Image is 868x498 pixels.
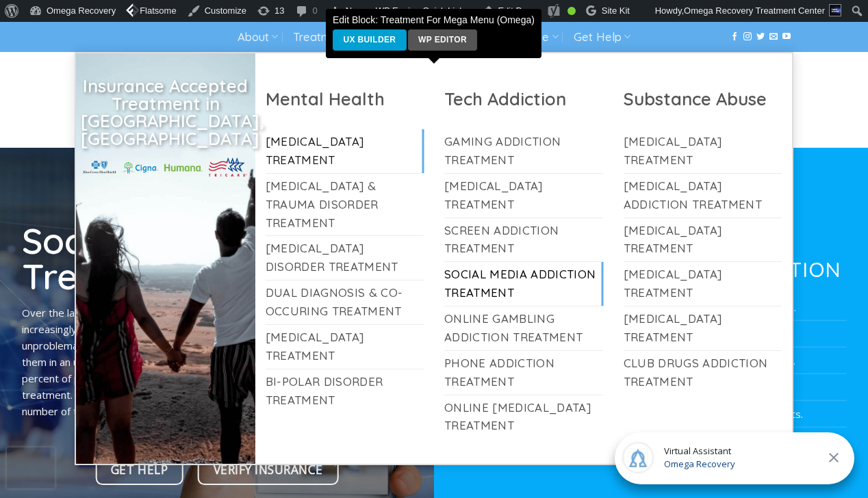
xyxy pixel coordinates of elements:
a: Follow on Facebook [730,32,739,42]
a: Dual Diagnosis & Co-Occuring Treatment [266,280,424,324]
a: Gaming Addiction Treatment [444,129,603,173]
a: Bi-Polar Disorder Treatment [266,369,424,413]
div: Good [567,7,576,15]
h1: Social Media Addiction Treatment [22,222,413,294]
a: Follow on Twitter [756,32,765,42]
a: Verify Insurance [198,456,339,485]
a: Club Drugs Addiction Treatment [624,351,782,395]
h2: Substance Abuse [624,88,782,110]
a: Social Media Addiction Treatment [444,262,603,306]
a: [MEDICAL_DATA] Disorder Treatment [266,236,424,280]
a: [MEDICAL_DATA] Treatment [266,129,424,173]
a: UX Builder [333,29,407,51]
a: [MEDICAL_DATA] Treatment [266,325,424,369]
a: Follow on Instagram [743,32,752,42]
a: [MEDICAL_DATA] Treatment [624,262,782,306]
a: Screen Addiction Treatment [444,218,603,262]
span: Site Kit [602,5,630,16]
a: Online [MEDICAL_DATA] Treatment [444,395,603,439]
h2: Insurance Accepted Treatment in [GEOGRAPHIC_DATA], [GEOGRAPHIC_DATA] [81,77,251,147]
a: [MEDICAL_DATA] Addiction Treatment [624,174,782,218]
a: Phone Addiction Treatment [444,351,603,395]
a: Get Help [574,25,630,50]
iframe: reCAPTCHA [7,447,55,488]
a: Send us an email [769,32,778,42]
a: [MEDICAL_DATA] Treatment [624,306,782,350]
span: Omega Recovery Treatment Center [684,5,825,16]
a: Treatment For [293,25,379,50]
a: [MEDICAL_DATA] Treatment [444,174,603,218]
span: Get Help [111,460,168,480]
a: Online Gambling Addiction Treatment [444,306,603,350]
a: [MEDICAL_DATA] Treatment [624,129,782,173]
a: WP Editor [408,29,478,51]
a: Follow on YouTube [782,32,791,42]
a: [MEDICAL_DATA] & Trauma Disorder Treatment [266,174,424,236]
span: Verify Insurance [214,460,323,480]
a: [MEDICAL_DATA] Treatment [624,218,782,262]
p: Over the last decade, checking and scrolling via social media has become increasingly common. Whi... [22,304,413,419]
a: About [238,25,278,50]
h2: Tech Addiction [444,88,603,110]
div: Edit Block: Treatment For Mega Menu (Omega) [327,10,540,57]
a: Get Help [95,456,183,485]
h2: Mental Health [266,88,424,110]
